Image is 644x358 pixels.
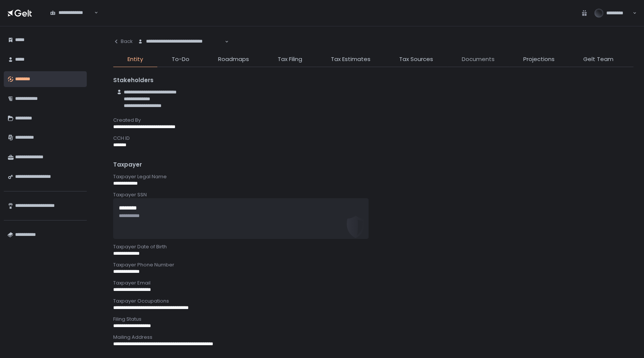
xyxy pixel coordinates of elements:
[113,135,633,142] div: CCH ID
[583,55,613,64] span: Gelt Team
[138,45,224,52] input: Search for option
[172,55,189,64] span: To-Do
[113,34,133,49] button: Back
[45,5,98,21] div: Search for option
[113,191,633,198] div: Taxpayer SSN
[50,16,94,24] input: Search for option
[113,161,633,169] div: Taxpayer
[113,76,633,85] div: Stakeholders
[523,55,555,64] span: Projections
[128,55,143,64] span: Entity
[113,117,633,124] div: Created By
[113,316,633,323] div: Filing Status
[113,262,633,268] div: Taxpayer Phone Number
[113,280,633,286] div: Taxpayer Email
[278,55,302,64] span: Tax Filing
[113,334,633,341] div: Mailing Address
[462,55,495,64] span: Documents
[113,298,633,304] div: Taxpayer Occupations
[113,38,133,45] div: Back
[399,55,433,64] span: Tax Sources
[113,173,633,180] div: Taxpayer Legal Name
[218,55,249,64] span: Roadmaps
[331,55,370,64] span: Tax Estimates
[133,34,229,49] div: Search for option
[113,243,633,250] div: Taxpayer Date of Birth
